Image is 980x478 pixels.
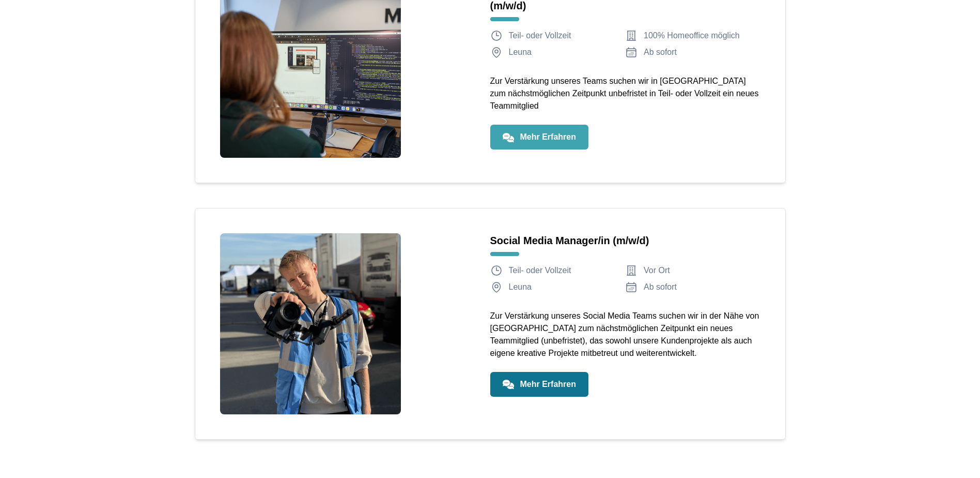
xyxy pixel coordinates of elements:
[509,29,571,42] p: Teil- oder Vollzeit
[490,372,588,397] a: Mehr Erfahren
[509,264,571,277] p: Teil- oder Vollzeit
[644,281,677,293] p: Ab sofort
[644,264,670,277] p: Vor Ort
[509,281,532,293] p: Leuna
[644,29,740,42] p: 100% Homeoffice möglich
[503,380,514,389] img: Chat Icon
[509,46,532,58] p: Leuna
[220,233,401,414] img: Marketing Planet Stellenangebot - Social Media Manager/in
[644,46,677,58] p: Ab sofort
[503,133,514,142] img: Chat Icon
[490,75,760,112] p: Zur Verstärkung unseres Teams suchen wir in [GEOGRAPHIC_DATA] zum nächstmöglichen Zeitpunkt unbef...
[490,310,760,360] p: Zur Verstärkung unseres Social Media Teams suchen wir in der Nähe von [GEOGRAPHIC_DATA] zum nächs...
[490,233,760,248] h6: Social Media Manager/in (m/w/d)
[490,125,588,150] a: Mehr Erfahren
